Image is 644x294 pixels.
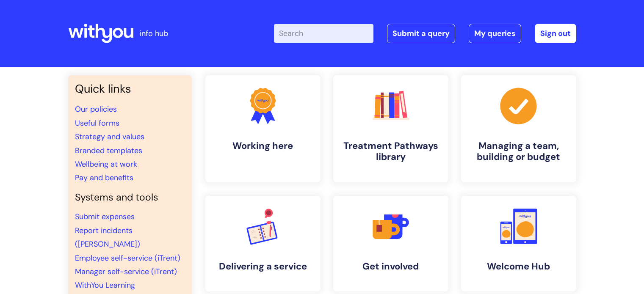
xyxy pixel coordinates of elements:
a: Welcome Hub [461,196,576,291]
a: Branded templates [75,146,142,156]
a: Submit a query [387,24,455,43]
a: Managing a team, building or budget [461,75,576,182]
a: Get involved [333,196,448,291]
a: Wellbeing at work [75,159,137,169]
h4: Treatment Pathways library [340,140,442,163]
a: Manager self-service (iTrent) [75,267,177,277]
h4: Systems and tools [75,192,185,203]
h4: Working here [212,140,314,151]
h4: Welcome Hub [468,261,569,272]
a: Our policies [75,104,117,114]
p: info hub [140,27,168,40]
a: WithYou Learning [75,280,135,290]
h4: Get involved [340,261,442,272]
a: Report incidents ([PERSON_NAME]) [75,225,140,249]
h4: Delivering a service [212,261,314,272]
a: Useful forms [75,118,119,128]
a: Submit expenses [75,212,135,222]
div: | - [274,24,576,43]
a: Strategy and values [75,132,144,142]
a: Employee self-service (iTrent) [75,253,180,263]
h3: Quick links [75,82,185,96]
input: Search [274,24,373,43]
a: Delivering a service [205,196,321,291]
h4: Managing a team, building or budget [468,140,569,163]
a: Working here [205,75,321,182]
a: Treatment Pathways library [333,75,448,182]
a: Pay and benefits [75,173,133,183]
a: My queries [469,24,521,43]
a: Sign out [535,24,576,43]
